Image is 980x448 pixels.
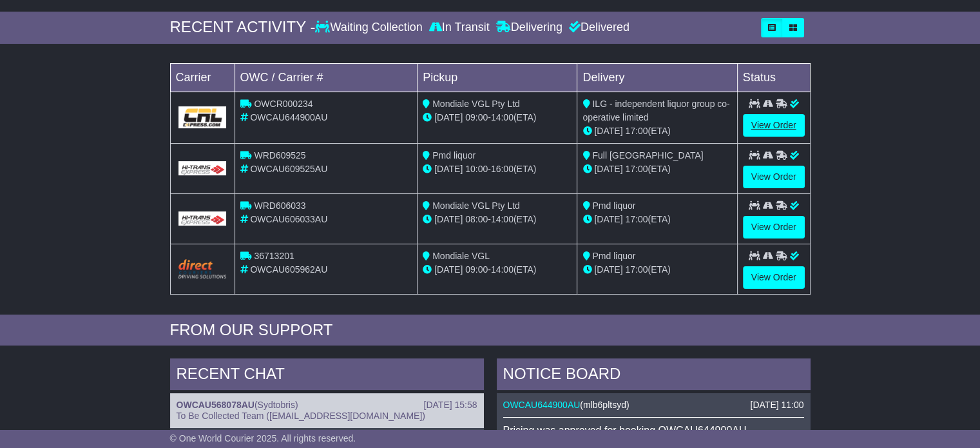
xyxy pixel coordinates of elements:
span: OWCAU606033AU [250,214,327,224]
div: - (ETA) [423,162,572,176]
div: ( ) [503,400,804,411]
a: OWCAU644900AU [503,400,581,410]
span: Sydtobris [258,400,295,410]
img: Direct.png [178,259,227,278]
a: OWCAU568078AU [177,400,255,410]
span: 16:00 [491,164,514,174]
div: Waiting Collection [315,21,425,35]
span: OWCR000234 [254,99,312,109]
span: [DATE] [594,126,622,136]
span: To Be Collected Team ([EMAIL_ADDRESS][DOMAIN_NAME]) [177,411,425,421]
div: [DATE] 11:00 [750,400,803,411]
span: Mondiale VGL [432,251,490,261]
span: © One World Courier 2025. All rights reserved. [170,433,356,443]
div: (ETA) [582,124,731,138]
div: - (ETA) [423,111,572,124]
span: [DATE] [434,264,463,275]
span: 17:00 [625,214,648,224]
a: View Order [743,114,805,137]
span: Pmd liquor [592,200,635,211]
img: GetCarrierServiceLogo [178,106,227,128]
span: 09:00 [465,112,488,122]
div: Delivering [493,21,566,35]
span: [DATE] [594,264,622,275]
span: WRD606033 [254,200,305,211]
span: 36713201 [254,251,294,261]
div: ( ) [177,400,477,411]
a: View Order [743,216,805,239]
span: [DATE] [594,164,622,174]
span: Full [GEOGRAPHIC_DATA] [592,150,703,161]
div: - (ETA) [423,213,572,226]
span: OWCAU609525AU [250,164,327,174]
span: OWCAU605962AU [250,264,327,275]
span: [DATE] [434,112,463,122]
td: OWC / Carrier # [235,63,418,92]
span: ILG - independent liquor group co-operative limited [582,99,729,122]
td: Delivery [577,63,737,92]
p: Pricing was approved for booking OWCAU644900AU. [503,424,804,436]
span: Mondiale VGL Pty Ltd [432,99,520,109]
div: (ETA) [582,263,731,277]
span: 17:00 [625,126,648,136]
a: View Order [743,266,805,289]
div: RECENT CHAT [170,358,484,393]
span: [DATE] [434,164,463,174]
div: FROM OUR SUPPORT [170,321,811,340]
div: (ETA) [582,213,731,226]
span: 14:00 [491,112,514,122]
span: [DATE] [434,214,463,224]
span: 14:00 [491,214,514,224]
td: Carrier [170,63,235,92]
img: GetCarrierServiceLogo [178,161,227,175]
span: 14:00 [491,264,514,275]
div: [DATE] 15:58 [423,400,477,411]
span: 17:00 [625,164,648,174]
div: RECENT ACTIVITY - [170,18,316,37]
div: Delivered [566,21,629,35]
div: NOTICE BOARD [497,358,811,393]
span: Mondiale VGL Pty Ltd [432,200,520,211]
div: - (ETA) [423,263,572,277]
span: Pmd liquor [432,150,476,161]
div: In Transit [426,21,493,35]
span: 09:00 [465,264,488,275]
img: GetCarrierServiceLogo [178,211,227,226]
span: 08:00 [465,214,488,224]
span: mlb6pltsyd [583,400,626,410]
span: WRD609525 [254,150,305,161]
div: (ETA) [582,162,731,176]
span: OWCAU644900AU [250,112,327,122]
span: 17:00 [625,264,648,275]
span: 10:00 [465,164,488,174]
td: Pickup [418,63,577,92]
span: Pmd liquor [592,251,635,261]
span: [DATE] [594,214,622,224]
a: View Order [743,166,805,188]
td: Status [737,63,810,92]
